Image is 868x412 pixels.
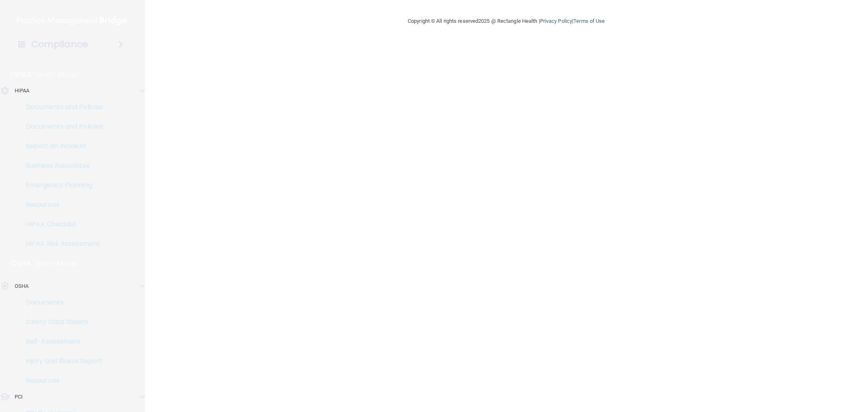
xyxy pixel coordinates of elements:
[573,18,605,24] a: Terms of Use
[15,86,30,96] p: HIPAA
[5,123,116,131] p: Documents and Policies
[5,162,116,170] p: Business Associates
[11,259,31,268] p: OSHA
[5,357,116,365] p: Injury and Illness Report
[358,8,655,34] div: Copyright © All rights reserved 2025 @ Rectangle Health | |
[5,298,116,307] p: Documents
[540,18,572,24] a: Privacy Policy
[11,70,32,79] p: HIPAA
[5,181,116,189] p: Emergency Planning
[5,337,116,346] p: Self-Assessment
[5,318,116,326] p: Safety Data Sheets
[5,201,116,209] p: Resources
[15,392,23,402] p: PCI
[15,281,28,291] p: OSHA
[5,103,116,111] p: Documents and Policies
[5,220,116,228] p: HIPAA Checklist
[35,259,79,268] p: Learn More!
[5,377,116,385] p: Resources
[31,39,88,50] h4: Compliance
[17,13,128,29] img: PMB logo
[5,240,116,248] p: HIPAA Risk Assessment
[5,142,116,150] p: Report an Incident
[36,70,79,79] p: Learn More!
